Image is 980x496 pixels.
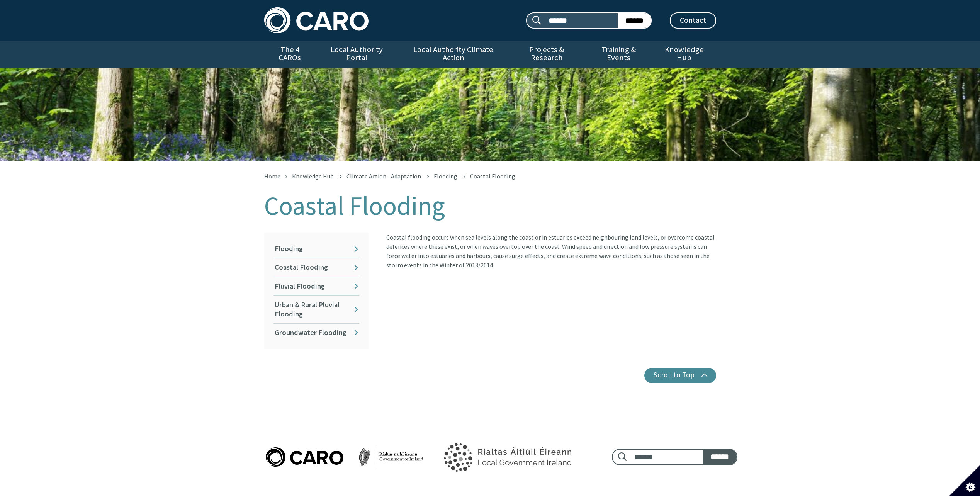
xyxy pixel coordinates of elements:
a: Local Authority Portal [316,41,398,68]
a: Fluvial Flooding [273,277,359,295]
a: Urban & Rural Pluvial Flooding [273,296,359,323]
h1: Coastal Flooding [264,192,716,220]
span: Coastal Flooding [470,172,515,180]
img: Caro logo [264,446,425,468]
a: Projects & Research [508,41,585,68]
a: Flooding [434,172,457,180]
a: Local Authority Climate Action [398,41,508,68]
a: Contact [670,12,716,29]
img: Caro logo [264,7,369,33]
a: Climate Action - Adaptation [346,172,421,180]
a: Coastal Flooding [273,258,359,277]
a: Training & Events [585,41,652,68]
img: Government of Ireland logo [426,433,587,481]
a: Flooding [273,240,359,258]
a: Knowledge Hub [652,41,716,68]
a: Groundwater Flooding [273,324,359,342]
button: Scroll to Top [644,368,716,383]
a: The 4 CAROs [264,41,316,68]
button: Set cookie preferences [949,465,980,496]
a: Knowledge Hub [292,172,334,180]
a: Home [264,172,280,180]
article: Coastal flooding occurs when sea levels along the coast or in estuaries exceed neighbouring land ... [380,233,716,270]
